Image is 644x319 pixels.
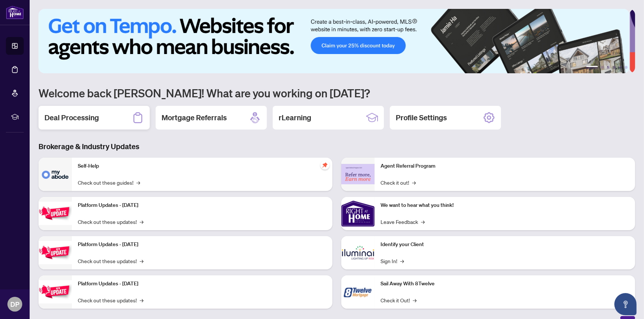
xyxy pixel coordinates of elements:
[614,293,637,315] button: Open asap
[421,218,425,226] span: →
[39,158,72,191] img: Self-Help
[613,66,616,69] button: 4
[413,296,416,304] span: →
[381,178,416,187] a: Check it out!→
[162,113,227,123] h2: Mortgage Referrals
[381,201,629,209] p: We want to hear what you think!
[78,218,143,226] a: Check out these updates!→
[381,257,404,265] a: Sign In!→
[39,202,72,225] img: Platform Updates - July 21, 2025
[412,178,416,187] span: →
[78,162,326,170] p: Self-Help
[381,241,629,249] p: Identify your Client
[381,296,416,304] a: Check it Out!→
[39,86,635,100] h1: Welcome back [PERSON_NAME]! What are you working on [DATE]?
[39,9,630,73] img: Slide 0
[341,164,375,184] img: Agent Referral Program
[381,218,425,226] a: Leave Feedback→
[78,201,326,209] p: Platform Updates - [DATE]
[39,141,635,152] h3: Brokerage & Industry Updates
[625,66,628,69] button: 6
[39,280,72,303] img: Platform Updates - June 23, 2025
[10,299,19,309] span: DP
[39,241,72,264] img: Platform Updates - July 8, 2025
[44,113,99,123] h2: Deal Processing
[400,257,404,265] span: →
[140,218,143,226] span: →
[396,113,447,123] h2: Profile Settings
[321,161,329,169] span: pushpin
[381,162,629,170] p: Agent Referral Program
[607,66,610,69] button: 3
[279,113,311,123] h2: rLearning
[601,66,604,69] button: 2
[341,197,375,230] img: We want to hear what you think!
[586,66,598,69] button: 1
[78,296,143,304] a: Check out these updates!→
[619,66,622,69] button: 5
[136,178,140,187] span: →
[6,6,24,19] img: logo
[140,296,143,304] span: →
[140,257,143,265] span: →
[78,280,326,288] p: Platform Updates - [DATE]
[381,280,629,288] p: Sail Away With 8Twelve
[341,275,375,309] img: Sail Away With 8Twelve
[78,178,140,187] a: Check out these guides!→
[78,241,326,249] p: Platform Updates - [DATE]
[341,236,375,269] img: Identify your Client
[78,257,143,265] a: Check out these updates!→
